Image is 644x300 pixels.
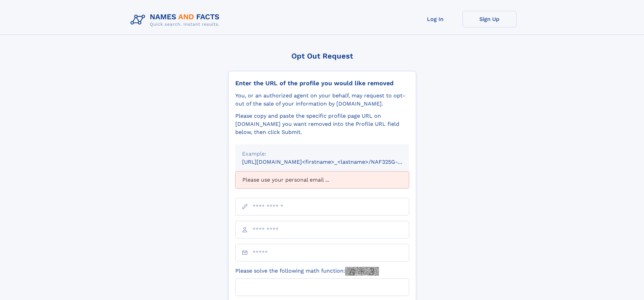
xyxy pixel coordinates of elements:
label: Please solve the following math function: [235,267,379,276]
div: You, or an authorized agent on your behalf, may request to opt-out of the sale of your informatio... [235,92,409,108]
small: [URL][DOMAIN_NAME]<firstname>_<lastname>/NAF325G-xxxxxxxx [242,159,422,165]
img: Logo Names and Facts [128,11,225,29]
div: Please use your personal email ... [235,171,409,188]
div: Enter the URL of the profile you would like removed [235,79,409,87]
a: Log In [408,11,462,27]
div: Example: [242,150,402,158]
div: Please copy and paste the specific profile page URL on [DOMAIN_NAME] you want removed into the Pr... [235,112,409,136]
div: Opt Out Request [228,52,416,60]
a: Sign Up [462,11,517,27]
